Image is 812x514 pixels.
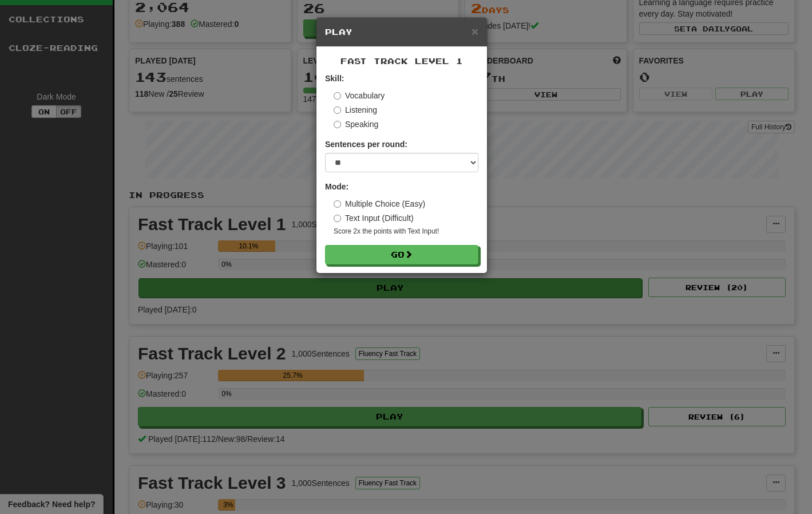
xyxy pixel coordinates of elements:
[334,215,341,222] input: Text Input (Difficult)
[325,182,348,191] strong: Mode:
[325,245,478,264] button: Go
[472,25,478,38] span: ×
[334,200,341,208] input: Multiple Choice (Easy)
[334,90,385,101] label: Vocabulary
[334,121,341,128] input: Speaking
[340,56,463,66] span: Fast Track Level 1
[325,139,407,150] label: Sentences per round:
[472,25,478,37] button: Close
[334,104,377,116] label: Listening
[325,74,344,83] strong: Skill:
[325,26,478,38] h5: Play
[334,92,341,100] input: Vocabulary
[334,118,378,130] label: Speaking
[334,198,425,209] label: Multiple Choice (Easy)
[334,106,341,114] input: Listening
[334,212,414,224] label: Text Input (Difficult)
[334,227,478,236] small: Score 2x the points with Text Input !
